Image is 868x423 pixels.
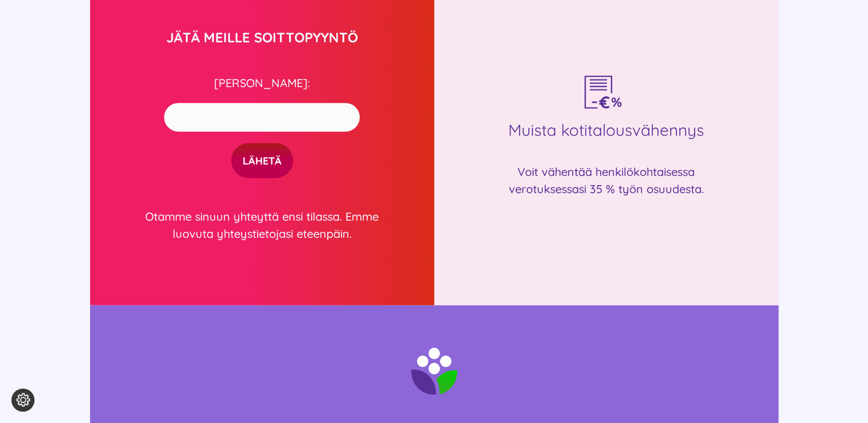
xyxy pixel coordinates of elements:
[486,163,727,198] p: Voit vähentää henkilökohtaisessa verotuksessasi 35 % työn osuudesta.
[231,143,293,178] input: LÄHETÄ
[154,103,371,178] form: Yhteydenottolomake
[142,208,383,242] p: Otamme sinuun yhteyttä ensi tilassa. Emme luovuta yhteystietojasi eteenpäin.
[166,29,358,46] strong: JÄTÄ MEILLE SOITTOPYYNTÖ
[411,348,457,395] img: mesimarja
[486,120,727,140] h4: Muista kotitalousvähennys
[578,76,635,115] img: mesimarja kotitalous
[142,75,383,92] p: [PERSON_NAME]:
[11,389,34,412] button: Evästeasetukset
